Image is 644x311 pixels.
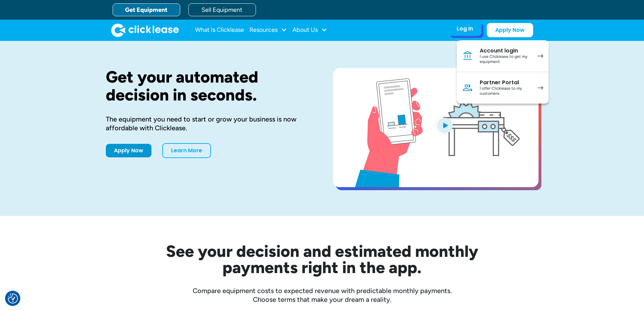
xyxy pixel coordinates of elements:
a: Apply Now [487,23,533,37]
div: About Us [292,23,327,37]
a: Account loginI use Clicklease to get my equipment [457,40,549,72]
div: Partner Portal [480,79,531,86]
h2: See your decision and estimated monthly payments right in the app. [133,243,511,275]
div: Log In [457,25,473,32]
a: Partner PortalI offer Clicklease to my customers. [457,72,549,104]
h1: Get your automated decision in seconds. [106,68,311,104]
a: What Is Clicklease [195,23,244,37]
img: Person icon [462,82,473,93]
img: Revisit consent button [8,293,18,304]
nav: Log In [457,40,549,104]
img: Blue play button logo on a light blue circular background [436,116,454,135]
img: arrow [538,54,543,58]
a: home [111,23,179,37]
img: arrow [538,86,543,90]
a: open lightbox [333,68,539,187]
div: Resources [249,23,287,37]
img: Bank icon [462,50,473,61]
button: Consent Preferences [8,293,18,304]
div: I offer Clicklease to my customers. [480,86,531,96]
a: Apply Now [106,144,151,157]
a: Get Equipment [113,3,180,16]
a: Learn More [162,143,211,158]
div: I use Clicklease to get my equipment [480,54,531,65]
img: Clicklease logo [111,23,179,37]
div: The equipment you need to start or grow your business is now affordable with Clicklease. [106,115,311,132]
div: Compare equipment costs to expected revenue with predictable monthly payments. Choose terms that ... [106,286,539,304]
div: Account login [480,47,531,54]
a: Sell Equipment [188,3,256,16]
